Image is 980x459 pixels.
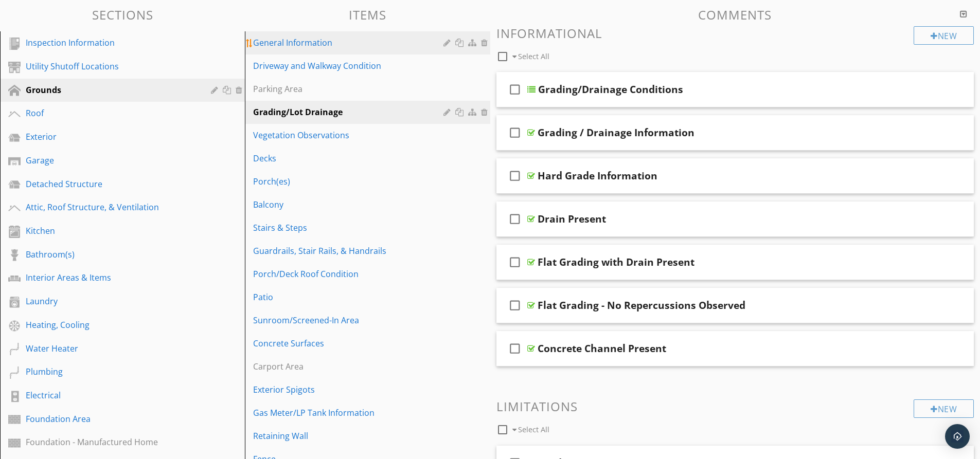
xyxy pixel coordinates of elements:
[253,60,446,72] div: Driveway and Walkway Condition
[253,314,446,326] div: Sunroom/Screened-In Area
[914,26,974,45] div: New
[538,170,657,182] div: Hard Grade Information
[26,36,196,49] div: Inspection Information
[26,436,196,448] div: Foundation - Manufactured Home
[26,84,196,96] div: Grounds
[245,8,490,22] h3: Items
[253,152,446,164] div: Decks
[26,107,196,119] div: Roof
[507,120,523,145] i: check_box_outline_blank
[253,198,446,211] div: Balcony
[538,83,683,96] div: Grading/Drainage Conditions
[26,319,196,331] div: Heating, Cooling
[496,8,974,22] h3: Comments
[26,295,196,307] div: Laundry
[253,129,446,141] div: Vegetation Observations
[253,268,446,280] div: Porch/Deck Roof Condition
[945,424,970,449] div: Open Intercom Messenger
[26,178,196,190] div: Detached Structure
[26,365,196,378] div: Plumbing
[253,383,446,396] div: Exterior Spigots
[538,299,745,311] div: Flat Grading - No Repercussions Observed
[507,293,523,318] i: check_box_outline_blank
[538,256,694,268] div: Flat Grading with Drain Present
[26,225,196,237] div: Kitchen
[253,430,446,442] div: Retaining Wall
[253,245,446,257] div: Guardrails, Stair Rails, & Handrails
[253,106,446,118] div: Grading/Lot Drainage
[496,399,974,413] h3: Limitations
[253,360,446,373] div: Carport Area
[518,51,549,61] span: Select All
[538,126,694,139] div: Grading / Drainage Information
[26,389,196,401] div: Electrical
[26,60,196,72] div: Utility Shutoff Locations
[26,248,196,261] div: Bathroom(s)
[253,175,446,188] div: Porch(es)
[914,399,974,418] div: New
[538,213,606,225] div: Drain Present
[26,201,196,213] div: Attic, Roof Structure, & Ventilation
[253,222,446,234] div: Stairs & Steps
[507,207,523,231] i: check_box_outline_blank
[26,342,196,355] div: Water Heater
[253,291,446,303] div: Patio
[507,163,523,188] i: check_box_outline_blank
[253,337,446,350] div: Concrete Surfaces
[507,336,523,361] i: check_box_outline_blank
[507,250,523,274] i: check_box_outline_blank
[507,77,523,102] i: check_box_outline_blank
[26,131,196,143] div: Exterior
[26,154,196,167] div: Garage
[518,425,549,434] span: Select All
[26,271,196,284] div: Interior Areas & Items
[496,26,974,40] h3: Informational
[253,36,446,49] div: General Information
[253,83,446,95] div: Parking Area
[26,413,196,425] div: Foundation Area
[253,407,446,419] div: Gas Meter/LP Tank Information
[538,342,666,355] div: Concrete Channel Present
